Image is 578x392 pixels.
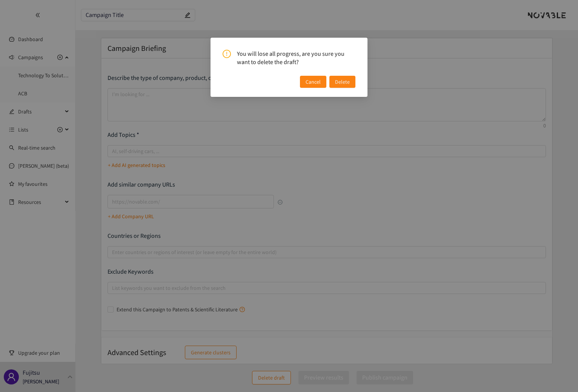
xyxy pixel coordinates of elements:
[335,78,350,86] span: Delete
[329,76,355,88] button: Delete
[223,50,231,58] span: exclamation-circle
[306,78,321,86] span: Cancel
[300,76,326,88] button: Cancel
[455,311,578,392] iframe: Chat Widget
[237,50,355,67] span: You will lose all progress, are you sure you want to delete the draft?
